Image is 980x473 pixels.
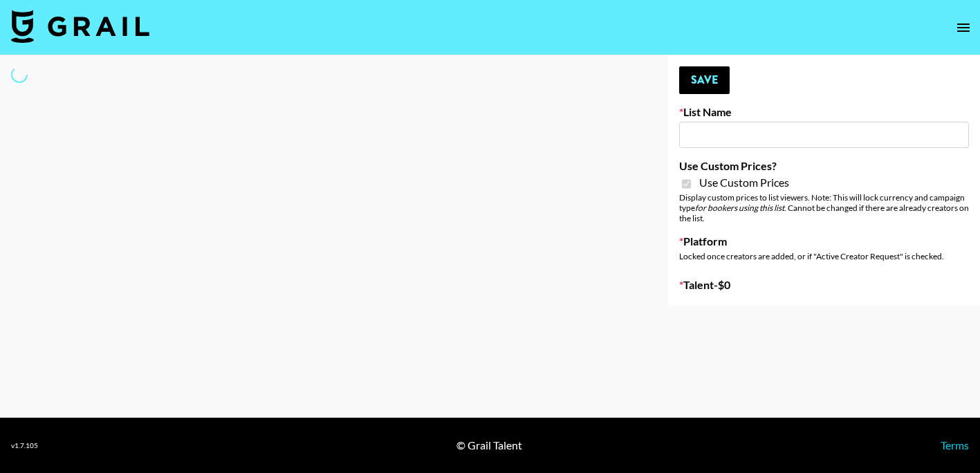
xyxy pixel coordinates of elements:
a: Terms [941,438,969,452]
img: Grail Talent [11,10,149,43]
label: Use Custom Prices? [679,159,969,173]
label: Platform [679,234,969,248]
div: v 1.7.105 [11,441,38,450]
em: for bookers using this list [695,203,784,213]
label: List Name [679,105,969,119]
label: Talent - $ 0 [679,278,969,292]
button: Save [679,66,730,94]
div: Locked once creators are added, or if "Active Creator Request" is checked. [679,251,969,261]
button: open drawer [950,14,977,41]
div: Display custom prices to list viewers. Note: This will lock currency and campaign type . Cannot b... [679,192,969,223]
div: © Grail Talent [456,438,522,452]
span: Use Custom Prices [699,176,789,189]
